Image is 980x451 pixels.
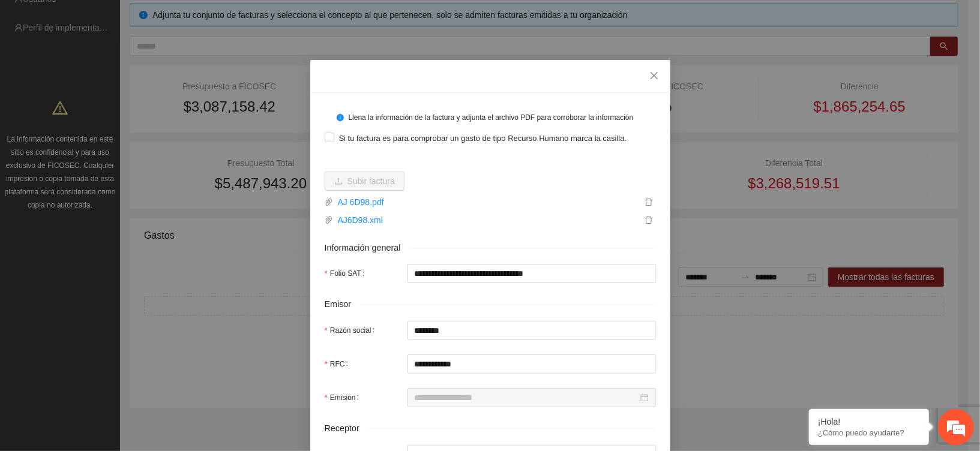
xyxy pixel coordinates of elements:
[333,214,642,227] a: AJ6D98.xml
[70,160,166,281] span: Estamos en línea.
[325,216,333,224] span: paper-clip
[333,196,642,209] a: AJ 6D98.pdf
[407,264,656,283] input: Folio SAT:
[6,327,229,369] textarea: Escriba su mensaje y pulse “Intro”
[415,391,638,404] input: Emisión:
[334,133,632,145] span: Si tu factura es para comprobar un gasto de tipo Recurso Humano marca la casilla.
[642,196,656,209] button: delete
[642,216,655,224] span: delete
[337,114,344,121] span: info-circle
[325,176,404,186] span: uploadSubir factura
[649,71,659,80] span: close
[818,417,920,426] div: ¡Hola!
[818,428,920,437] p: ¿Cómo puedo ayudarte?
[325,264,370,283] label: Folio SAT:
[325,422,368,435] span: Receptor
[325,354,353,374] label: RFC:
[325,321,380,340] label: Razón social:
[349,112,647,124] div: Llena la información de la factura y adjunta el archivo PDF para corroborar la información
[325,198,333,206] span: paper-clip
[642,198,655,206] span: delete
[407,354,656,374] input: RFC:
[325,388,364,407] label: Emisión:
[197,6,226,35] div: Minimizar ventana de chat en vivo
[62,61,202,77] div: Chatee con nosotros ahora
[407,321,656,340] input: Razón social:
[325,172,404,191] button: uploadSubir factura
[638,60,670,92] button: Close
[325,241,410,255] span: Información general
[325,297,360,311] span: Emisor
[642,214,656,227] button: delete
